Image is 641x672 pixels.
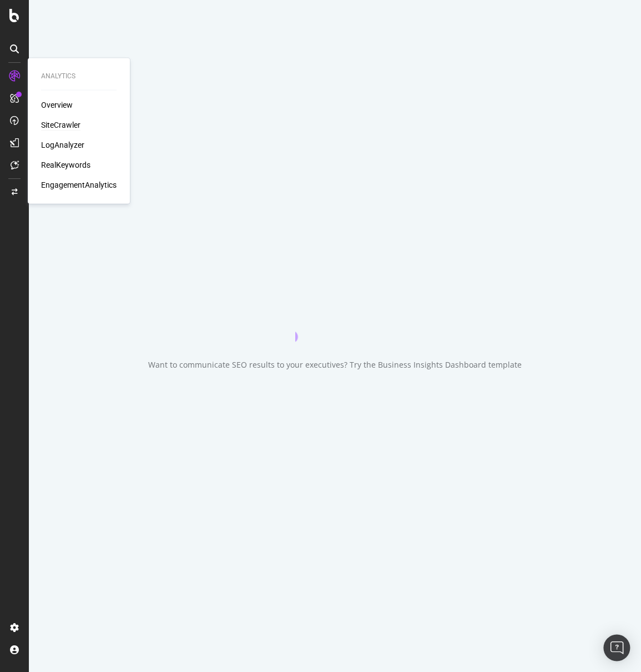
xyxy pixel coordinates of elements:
a: SiteCrawler [41,119,80,131]
a: LogAnalyzer [41,139,84,151]
a: RealKeywords [41,159,90,170]
div: Want to communicate SEO results to your executives? Try the Business Insights Dashboard template [148,359,522,370]
a: Overview [41,99,73,111]
a: EngagementAnalytics [41,179,117,190]
div: animation [295,302,375,342]
div: Open Intercom Messenger [603,634,630,661]
div: Analytics [41,72,117,81]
